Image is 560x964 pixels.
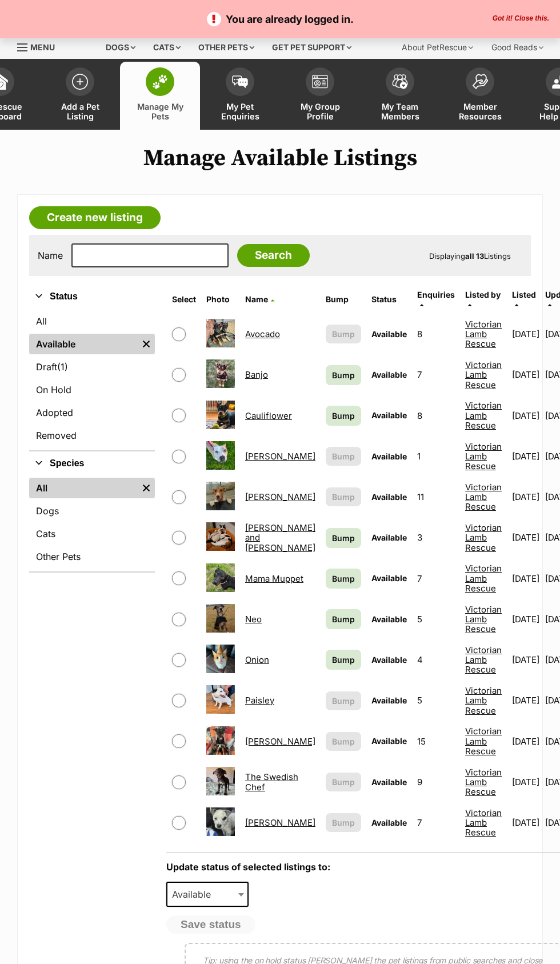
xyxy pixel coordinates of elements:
[167,286,201,313] th: Select
[40,62,120,130] a: Add a Pet Listing
[360,62,440,130] a: My Team Members
[374,102,426,121] span: My Team Members
[326,650,361,670] a: Bump
[29,425,155,446] a: Removed
[332,450,355,462] span: Bump
[326,447,361,466] button: Bump
[413,803,459,842] td: 7
[371,410,407,420] span: Available
[507,314,544,354] td: [DATE]
[326,406,361,426] a: Bump
[472,74,488,89] img: member-resources-icon-8e73f808a243e03378d46382f2149f9095a855e16c252ad45f914b54edf8863c.svg
[465,685,502,716] a: Victorian Lamb Rescue
[332,776,355,788] span: Bump
[17,36,63,57] a: Menu
[413,599,459,639] td: 5
[29,478,138,498] a: All
[332,491,355,503] span: Bump
[367,286,411,313] th: Status
[57,360,68,374] span: (1)
[371,655,407,665] span: Available
[332,532,355,544] span: Bump
[371,777,407,787] span: Available
[206,604,235,633] img: Neo
[465,359,502,390] a: Victorian Lamb Rescue
[245,329,280,339] a: Avocado
[166,882,249,907] span: Available
[206,522,235,551] img: Inez and James
[214,102,266,121] span: My Pet Enquiries
[332,369,355,381] span: Bump
[507,396,544,435] td: [DATE]
[326,691,361,710] button: Bump
[245,573,303,584] a: Mama Muppet
[371,614,407,624] span: Available
[413,396,459,435] td: 8
[332,817,355,829] span: Bump
[138,478,155,498] a: Remove filter
[152,74,168,89] img: manage-my-pets-icon-02211641906a0b7f246fdf0571729dbe1e7629f14944591b6c1af311fb30b64b.svg
[507,722,544,761] td: [DATE]
[264,36,359,59] div: Get pet support
[465,645,502,675] a: Victorian Lamb Rescue
[371,573,407,583] span: Available
[29,289,155,304] button: Status
[417,290,455,299] span: translation missing: en.admin.listings.index.attributes.enquiries
[413,314,459,354] td: 8
[465,563,502,594] a: Victorian Lamb Rescue
[134,102,186,121] span: Manage My Pets
[465,441,502,472] a: Victorian Lamb Rescue
[392,74,408,89] img: team-members-icon-5396bd8760b3fe7c0b43da4ab00e1e3bb1a5d9ba89233759b79545d2d3fc5d0d.svg
[465,482,502,513] a: Victorian Lamb Rescue
[38,250,63,261] label: Name
[72,74,88,90] img: add-pet-listing-icon-0afa8454b4691262ce3f59096e99ab1cd57d4a30225e0717b998d2c9b9846f56.svg
[120,62,200,130] a: Manage My Pets
[417,290,455,309] a: Enquiries
[29,402,155,423] a: Adopted
[465,319,502,350] a: Victorian Lamb Rescue
[321,286,366,313] th: Bump
[29,309,155,450] div: Status
[332,735,355,747] span: Bump
[29,456,155,471] button: Species
[332,410,355,422] span: Bump
[245,654,269,665] a: Onion
[30,42,55,52] span: Menu
[429,251,511,261] span: Displaying Listings
[371,370,407,379] span: Available
[371,492,407,502] span: Available
[190,36,262,59] div: Other pets
[245,522,315,553] a: [PERSON_NAME] and [PERSON_NAME]
[245,369,268,380] a: Banjo
[507,803,544,842] td: [DATE]
[245,294,274,304] a: Name
[11,11,549,27] p: You are already logged in.
[245,771,298,792] a: The Swedish Chef
[145,36,189,59] div: Cats
[507,477,544,517] td: [DATE]
[332,654,355,666] span: Bump
[465,522,502,553] a: Victorian Lamb Rescue
[167,886,222,902] span: Available
[29,523,155,544] a: Cats
[512,290,536,299] span: Listed
[507,559,544,598] td: [DATE]
[245,491,315,502] a: [PERSON_NAME]
[413,437,459,476] td: 1
[413,722,459,761] td: 15
[326,325,361,343] button: Bump
[465,604,502,635] a: Victorian Lamb Rescue
[54,102,106,121] span: Add a Pet Listing
[332,613,355,625] span: Bump
[440,62,520,130] a: Member Resources
[507,681,544,720] td: [DATE]
[512,290,536,309] a: Listed
[507,599,544,639] td: [DATE]
[465,767,502,798] a: Victorian Lamb Rescue
[454,102,506,121] span: Member Resources
[326,773,361,791] button: Bump
[413,681,459,720] td: 5
[326,569,361,589] a: Bump
[326,609,361,629] a: Bump
[332,573,355,585] span: Bump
